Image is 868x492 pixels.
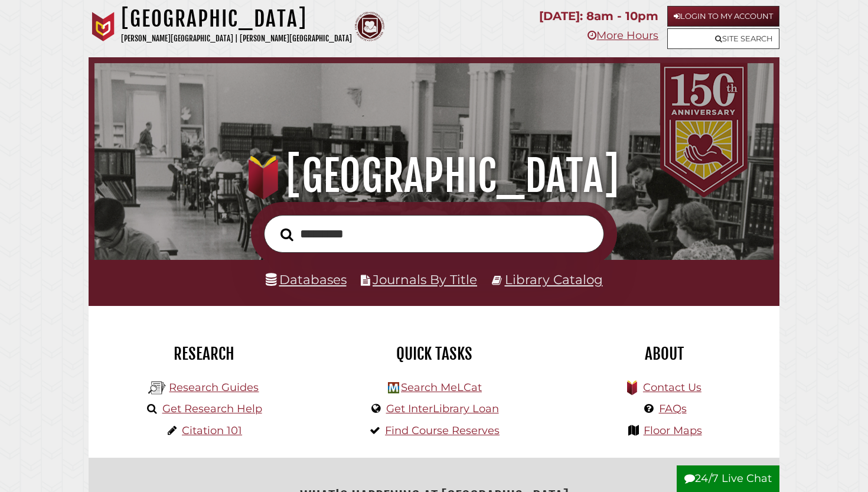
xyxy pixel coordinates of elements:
img: Hekman Library Logo [388,382,399,393]
p: [PERSON_NAME][GEOGRAPHIC_DATA] | [PERSON_NAME][GEOGRAPHIC_DATA] [121,32,352,45]
a: More Hours [588,29,658,42]
p: [DATE]: 8am - 10pm [539,6,658,27]
a: Contact Us [643,381,701,394]
a: Databases [266,272,347,287]
a: Floor Maps [644,424,702,437]
a: Search MeLCat [401,381,482,394]
h2: About [558,344,771,364]
a: FAQs [659,402,687,415]
a: Library Catalog [505,272,603,287]
button: Search [275,224,299,245]
img: Calvin University [89,12,118,41]
i: Search [280,227,293,242]
a: Get Research Help [162,402,262,415]
a: Research Guides [169,381,259,394]
h2: Research [97,344,310,364]
h2: Quick Tasks [328,344,540,364]
img: Hekman Library Logo [148,379,166,397]
a: Citation 101 [182,424,242,437]
a: Login to My Account [667,6,779,27]
h1: [GEOGRAPHIC_DATA] [121,6,352,32]
a: Journals By Title [373,272,477,287]
h1: [GEOGRAPHIC_DATA] [107,150,761,202]
a: Site Search [667,28,779,49]
a: Find Course Reserves [385,424,500,437]
img: Calvin Theological Seminary [355,12,384,41]
a: Get InterLibrary Loan [386,402,499,415]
